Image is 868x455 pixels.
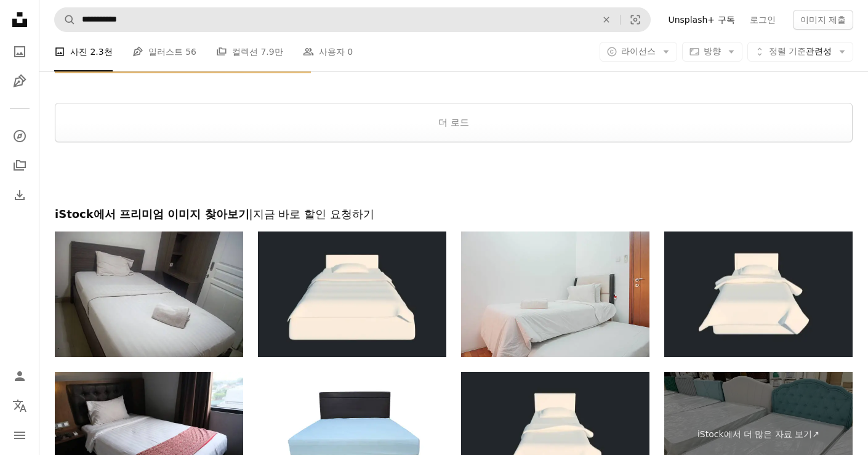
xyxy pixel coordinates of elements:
a: 홈 — Unsplash [7,7,32,34]
a: 일러스트 [7,69,32,94]
h2: iStock에서 프리미엄 이미지 찾아보기 [55,207,853,222]
span: 7.9만 [260,45,283,58]
button: 방향 [682,42,742,62]
button: 더 로드 [55,103,853,142]
a: 로그인 [742,10,783,30]
span: 라이선스 [621,46,656,56]
img: 어두운 검은색에 고립 된 흰색 침대의 3d 렌더링 [258,232,446,357]
a: 컬렉션 [7,153,32,178]
form: 사이트 전체에서 이미지 찾기 [54,7,651,32]
span: 0 [347,45,353,58]
span: 56 [185,45,196,58]
a: 일러스트 56 [132,32,196,71]
a: 탐색 [7,124,32,148]
img: Empty Bed At Home [461,232,649,357]
button: 시각적 검색 [621,8,650,31]
span: 방향 [704,46,721,56]
img: 어두운 검은색에 고립 된 흰색 침대의 3d 렌더링 [664,232,853,357]
button: 삭제 [593,8,620,31]
img: 현대적인 호텔 객실의 아늑한 싱글 침대로 깨끗한 흰색 침구, 깔끔하게 접힌 수건, 빌트인 나무 선반이 있습니다. 편안함과 편리함을 추구하는 나홀로 여행객에게 이상적입니다. [55,232,243,357]
button: 메뉴 [7,423,32,448]
span: | 지금 바로 할인 요청하기 [249,207,374,220]
span: 정렬 기준 [769,46,806,56]
a: 컬렉션 7.9만 [216,32,283,71]
button: Unsplash 검색 [55,8,76,31]
button: 정렬 기준관련성 [747,42,853,62]
a: Unsplash+ 구독 [661,10,742,30]
a: 사용자 0 [303,32,353,71]
a: 다운로드 내역 [7,183,32,207]
a: 로그인 / 가입 [7,364,32,389]
button: 언어 [7,393,32,418]
a: 사진 [7,39,32,64]
button: 이미지 제출 [793,10,853,30]
button: 라이선스 [600,42,677,62]
span: 관련성 [769,46,832,58]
